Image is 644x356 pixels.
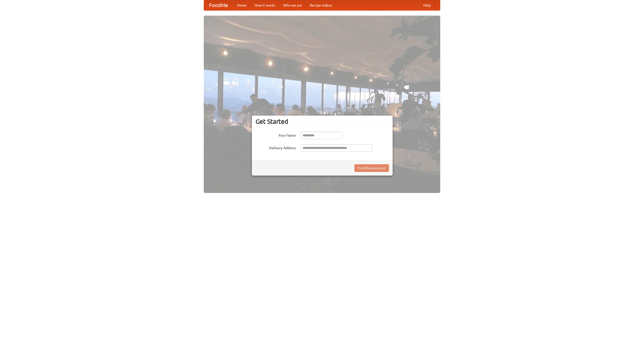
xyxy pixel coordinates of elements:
button: Find Restaurants! [354,164,389,172]
a: Home [233,0,251,10]
label: Delivery Address [256,144,296,150]
label: Your Name [256,132,296,138]
h3: Get Started [256,118,389,125]
a: FoodMe [204,0,233,10]
a: Who we are [279,0,306,10]
a: Recipe videos [306,0,336,10]
a: How it works [251,0,279,10]
a: Help [419,0,435,10]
